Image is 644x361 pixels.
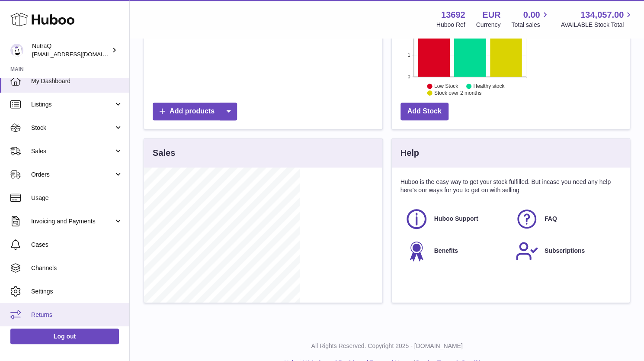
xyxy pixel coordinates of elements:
a: Add products [153,103,237,120]
a: Huboo Support [405,207,506,231]
span: Listings [31,100,114,109]
span: [EMAIL_ADDRESS][DOMAIN_NAME] [32,51,127,58]
h3: Help [400,147,419,159]
a: Benefits [405,239,506,263]
a: Add Stock [400,103,449,120]
span: Sales [31,147,114,155]
span: 134,057.00 [580,9,624,21]
p: All Rights Reserved. Copyright 2025 - [DOMAIN_NAME] [137,342,637,350]
strong: EUR [482,9,500,21]
span: Settings [31,287,123,296]
a: Log out [10,329,119,344]
span: FAQ [545,215,557,223]
span: Returns [31,311,123,319]
span: Orders [31,171,114,179]
span: Subscriptions [545,247,585,255]
text: Healthy stock [473,83,505,89]
span: My Dashboard [31,77,123,85]
strong: 13692 [441,9,465,21]
a: FAQ [515,207,617,231]
span: Huboo Support [434,215,478,223]
text: 1 [407,52,410,58]
text: 0 [407,74,410,79]
text: Stock over 2 months [434,90,481,96]
span: 0.00 [523,9,540,21]
span: Stock [31,124,114,132]
a: 0.00 Total sales [511,9,550,29]
a: Subscriptions [515,239,617,263]
div: Currency [476,21,501,29]
span: Benefits [434,247,458,255]
div: NutraQ [32,42,110,58]
span: Usage [31,194,123,202]
p: Huboo is the easy way to get your stock fulfilled. But incase you need any help here's our ways f... [400,178,622,194]
span: Channels [31,264,123,272]
span: AVAILABLE Stock Total [561,21,634,29]
span: Cases [31,241,123,249]
img: log@nutraq.com [10,44,23,57]
h3: Sales [153,147,175,159]
a: 134,057.00 AVAILABLE Stock Total [561,9,634,29]
span: Total sales [511,21,550,29]
span: Invoicing and Payments [31,217,114,226]
div: Huboo Ref [436,21,465,29]
text: Low Stock [434,83,458,89]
